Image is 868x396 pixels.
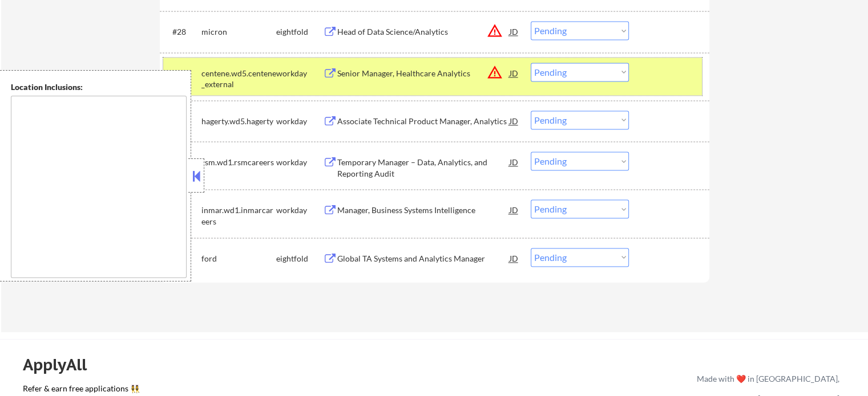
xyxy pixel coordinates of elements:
button: warning_amber [487,64,503,80]
div: Location Inclusions: [11,81,187,93]
div: hagerty.wd5.hagerty [201,116,276,127]
div: ford [201,253,276,264]
div: JD [508,111,520,131]
div: #29 [172,68,192,79]
div: Head of Data Science/Analytics [337,26,510,38]
div: JD [508,248,520,268]
div: centene.wd5.centene_external [201,68,276,90]
div: rsm.wd1.rsmcareers [201,157,276,168]
div: eightfold [276,26,323,38]
div: JD [508,199,520,220]
div: Global TA Systems and Analytics Manager [337,253,510,264]
div: Manager, Business Systems Intelligence [337,205,510,216]
button: warning_amber [487,23,503,39]
div: Senior Manager, Healthcare Analytics [337,68,510,79]
div: Associate Technical Product Manager, Analytics [337,116,510,127]
div: ApplyAll [23,355,100,374]
div: inmar.wd1.inmarcareers [201,205,276,227]
div: micron [201,26,276,38]
div: workday [276,116,323,127]
div: JD [508,152,520,172]
div: JD [508,21,520,42]
div: workday [276,157,323,168]
div: workday [276,205,323,216]
div: #28 [172,26,192,38]
div: JD [508,63,520,83]
div: Temporary Manager – Data, Analytics, and Reporting Audit [337,157,510,179]
div: workday [276,68,323,79]
div: eightfold [276,253,323,264]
